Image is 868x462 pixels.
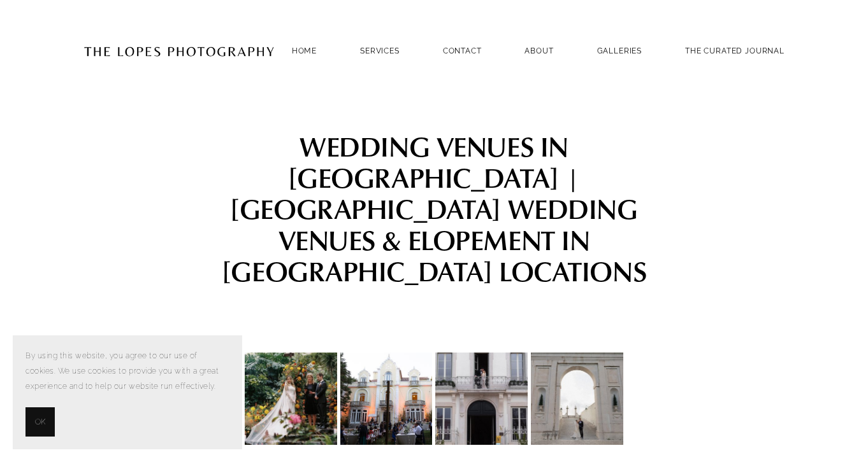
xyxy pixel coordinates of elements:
[597,42,642,59] a: GALLERIES
[13,335,242,449] section: Cookie banner
[685,42,785,59] a: THE CURATED JOURNAL
[83,20,275,82] img: Portugal Wedding Photographer | The Lopes Photography
[35,414,45,430] span: OK
[443,42,482,59] a: Contact
[524,42,553,59] a: ABOUT
[292,42,317,59] a: Home
[531,312,623,458] img: HOTEL VALVERDE PALÁCIO DE SETEAIS
[25,348,229,395] p: By using this website, you agree to our use of cookies. We use cookies to provide you with a grea...
[435,335,528,462] img: VERRIDE PALÁCIO DE SANTA CATARINA
[329,353,470,445] img: CAMÉLIA GARDENS
[25,407,55,437] button: OK
[360,46,400,55] a: SERVICES
[205,130,663,286] h1: WEDDING VENUES IN [GEOGRAPHIC_DATA] | [GEOGRAPHIC_DATA] WEDDING VENUES & ELOPEMENT IN [GEOGRAPHIC...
